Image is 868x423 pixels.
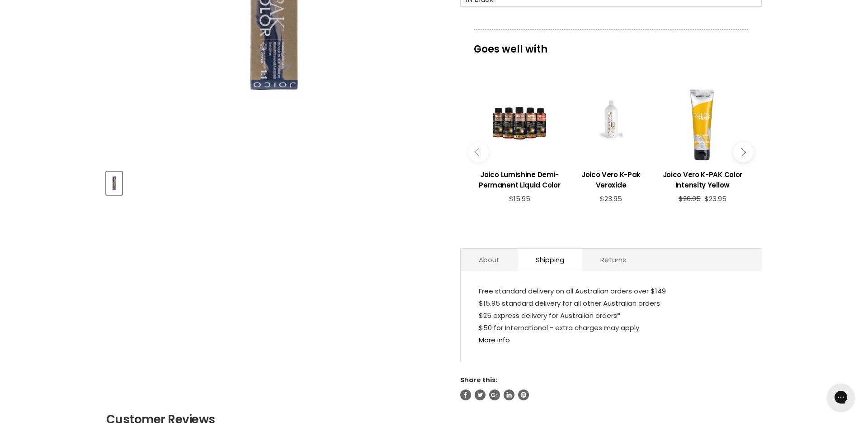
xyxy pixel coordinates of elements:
[14,14,22,22] img: logo_orange.svg
[570,169,652,190] h3: Joico Vero K-Pak Veroxide
[570,163,652,195] a: View product:Joico Vero K-Pak Veroxide
[461,249,518,271] a: About
[478,169,561,190] h3: Joico Lumishine Demi-Permanent Liquid Color
[100,53,152,59] div: Keywords by Traffic
[478,163,561,195] a: View product:Joico Lumishine Demi-Permanent Liquid Color
[25,14,44,22] div: v 4.0.25
[661,169,744,190] h3: Joico Vero K-PAK Color Intensity Yellow
[479,335,510,345] a: More info
[34,53,81,59] div: Domain Overview
[14,24,22,31] img: website_grey.svg
[106,172,122,195] button: Joico Vero K-Pak Color
[90,53,97,60] img: tab_keywords_by_traffic_grey.svg
[661,163,744,195] a: View product:Joico Vero K-PAK Color Intensity Yellow
[107,173,121,194] img: Joico Vero K-Pak Color
[105,169,445,195] div: Product thumbnails
[582,249,644,271] a: Returns
[479,285,744,348] p: Free standard delivery on all Australian orders over $149 $15.95 standard delivery for all other ...
[679,194,701,203] span: $26.95
[704,194,726,203] span: $23.95
[460,375,497,385] span: Share this:
[518,249,582,271] a: Shipping
[509,194,530,203] span: $15.95
[600,194,622,203] span: $23.95
[823,380,859,414] iframe: Gorgias live chat messenger
[460,376,762,400] aside: Share this:
[474,29,748,59] p: Goes well with
[24,53,32,60] img: tab_domain_overview_orange.svg
[24,24,99,31] div: Domain: [DOMAIN_NAME]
